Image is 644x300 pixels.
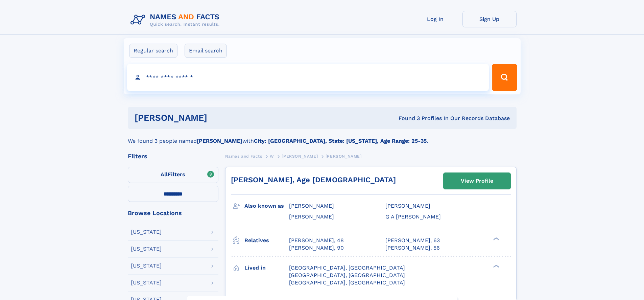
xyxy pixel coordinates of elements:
[462,11,517,27] a: Sign Up
[135,114,303,122] h1: [PERSON_NAME]
[231,176,396,184] a: [PERSON_NAME], Age [DEMOGRAPHIC_DATA]
[385,203,430,209] span: [PERSON_NAME]
[289,203,334,209] span: [PERSON_NAME]
[254,138,427,144] b: City: [GEOGRAPHIC_DATA], State: [US_STATE], Age Range: 25-35
[326,154,362,159] span: [PERSON_NAME]
[131,263,162,269] div: [US_STATE]
[303,115,510,122] div: Found 3 Profiles In Our Records Database
[127,64,489,91] input: search input
[289,244,344,252] a: [PERSON_NAME], 90
[270,152,274,160] a: W
[128,167,218,183] label: Filters
[444,173,510,189] a: View Profile
[289,213,334,220] span: [PERSON_NAME]
[244,200,289,212] h3: Also known as
[289,237,344,244] a: [PERSON_NAME], 48
[385,237,440,244] a: [PERSON_NAME], 63
[289,272,405,278] span: [GEOGRAPHIC_DATA], [GEOGRAPHIC_DATA]
[289,264,405,271] span: [GEOGRAPHIC_DATA], [GEOGRAPHIC_DATA]
[131,229,162,235] div: [US_STATE]
[131,280,162,285] div: [US_STATE]
[128,153,218,159] div: Filters
[244,235,289,246] h3: Relatives
[492,236,500,241] div: ❯
[289,279,405,286] span: [GEOGRAPHIC_DATA], [GEOGRAPHIC_DATA]
[282,154,318,159] span: [PERSON_NAME]
[408,11,462,27] a: Log In
[185,44,227,58] label: Email search
[461,173,493,189] div: View Profile
[492,264,500,268] div: ❯
[385,213,441,220] span: G A [PERSON_NAME]
[270,154,274,159] span: W
[492,64,517,91] button: Search Button
[385,244,440,252] a: [PERSON_NAME], 56
[225,152,262,160] a: Names and Facts
[128,129,517,145] div: We found 3 people named with .
[128,210,218,216] div: Browse Locations
[129,44,177,58] label: Regular search
[128,11,225,29] img: Logo Names and Facts
[161,171,168,178] span: All
[131,246,162,252] div: [US_STATE]
[244,262,289,274] h3: Lived in
[282,152,318,160] a: [PERSON_NAME]
[197,138,242,144] b: [PERSON_NAME]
